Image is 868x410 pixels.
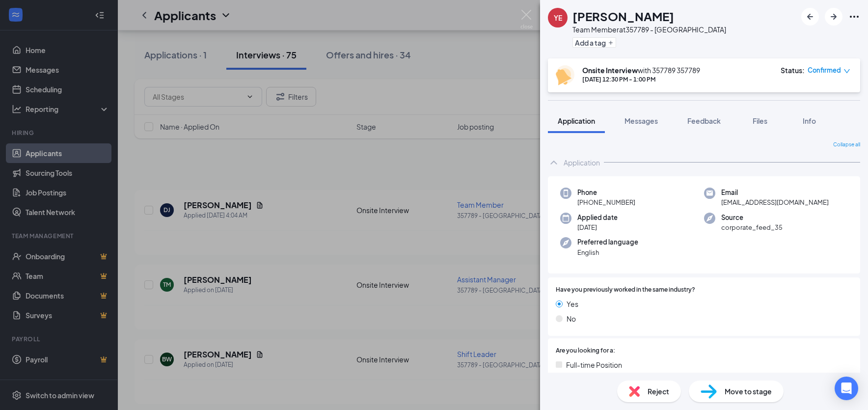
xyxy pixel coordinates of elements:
[828,11,840,23] svg: ArrowRight
[566,359,622,370] span: Full-time Position
[572,25,726,34] div: Team Member at 357789 - [GEOGRAPHIC_DATA]
[781,65,805,75] div: Status :
[564,158,600,167] div: Application
[567,313,576,324] span: No
[721,213,783,222] span: Source
[835,377,858,400] div: Open Intercom Messenger
[577,222,618,232] span: [DATE]
[572,8,674,25] h1: [PERSON_NAME]
[577,247,638,257] span: English
[582,75,700,83] div: [DATE] 12:30 PM - 1:00 PM
[577,237,638,247] span: Preferred language
[582,66,638,75] b: Onsite Interview
[721,222,783,232] span: corporate_feed_35
[833,141,860,149] span: Collapse all
[721,197,829,207] span: [EMAIL_ADDRESS][DOMAIN_NAME]
[582,65,700,75] div: with 357789 357789
[848,11,860,23] svg: Ellipses
[556,346,615,355] span: Are you looking for a:
[648,386,669,397] span: Reject
[725,386,772,397] span: Move to stage
[843,68,850,75] span: down
[567,299,578,309] span: Yes
[804,11,816,23] svg: ArrowLeftNew
[687,116,721,125] span: Feedback
[554,13,562,23] div: YE
[801,8,819,26] button: ArrowLeftNew
[808,65,841,75] span: Confirmed
[624,116,658,125] span: Messages
[608,40,614,46] svg: Plus
[558,116,595,125] span: Application
[825,8,842,26] button: ArrowRight
[577,213,618,222] span: Applied date
[577,197,635,207] span: [PHONE_NUMBER]
[556,285,695,295] span: Have you previously worked in the same industry?
[721,188,829,197] span: Email
[548,157,560,168] svg: ChevronUp
[803,116,816,125] span: Info
[577,188,635,197] span: Phone
[753,116,767,125] span: Files
[572,37,616,48] button: PlusAdd a tag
